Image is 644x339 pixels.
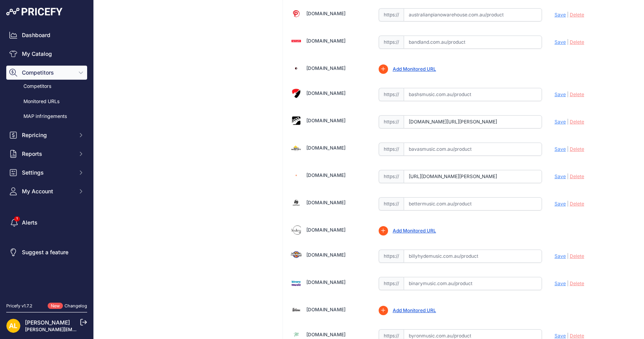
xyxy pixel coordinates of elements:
span: | [567,12,569,18]
span: My Account [22,187,73,195]
span: Save [555,333,566,339]
span: Delete [570,91,584,97]
span: | [567,280,569,286]
span: https:// [379,250,404,263]
a: [DOMAIN_NAME] [306,307,345,312]
button: Reports [6,147,87,161]
input: bashsmusic.com.au/product [404,88,542,101]
span: Delete [570,119,584,125]
span: | [567,39,569,45]
a: My Catalog [6,47,87,61]
a: [DOMAIN_NAME] [306,145,345,151]
a: Suggest a feature [6,245,87,259]
span: Save [555,146,566,152]
input: bavasmusic.com.au/product [404,143,542,156]
span: Delete [570,280,584,286]
span: https:// [379,8,404,21]
a: [DOMAIN_NAME] [306,172,345,178]
span: Save [555,119,566,125]
a: Changelog [64,303,87,309]
span: Save [555,253,566,259]
a: [PERSON_NAME][EMAIL_ADDRESS][DOMAIN_NAME] [25,327,145,332]
span: Save [555,91,566,97]
a: [DOMAIN_NAME] [306,332,345,337]
span: https:// [379,143,404,156]
span: Repricing [22,131,73,139]
span: New [48,303,63,309]
span: Competitors [22,69,73,77]
a: [PERSON_NAME] [25,319,70,326]
span: | [567,333,569,339]
button: Repricing [6,128,87,142]
span: | [567,146,569,152]
a: Add Monitored URL [393,307,436,313]
span: Delete [570,253,584,259]
span: Delete [570,201,584,207]
button: My Account [6,184,87,198]
span: Save [555,12,566,18]
a: Competitors [6,80,87,93]
a: [DOMAIN_NAME] [306,65,345,71]
input: bettermusic.com.au/product [404,197,542,211]
input: bandland.com.au/product [404,36,542,49]
a: Monitored URLs [6,95,87,109]
a: [DOMAIN_NAME] [306,118,345,123]
a: [DOMAIN_NAME] [306,38,345,44]
a: Alerts [6,216,87,230]
span: Delete [570,173,584,179]
a: [DOMAIN_NAME] [306,90,345,96]
span: Delete [570,39,584,45]
span: https:// [379,197,404,211]
span: | [567,173,569,179]
div: Pricefy v1.7.2 [6,303,32,309]
input: australianpianowarehouse.com.au/product [404,8,542,21]
a: [DOMAIN_NAME] [306,252,345,258]
span: | [567,201,569,207]
span: Reports [22,150,73,158]
input: billyhydemusic.com.au/product [404,250,542,263]
span: Save [555,201,566,207]
span: Delete [570,146,584,152]
span: | [567,253,569,259]
input: binarymusic.com.au/product [404,277,542,290]
a: [DOMAIN_NAME] [306,279,345,285]
nav: Sidebar [6,28,87,293]
span: https:// [379,88,404,101]
span: https:// [379,170,404,183]
span: Delete [570,12,584,18]
a: Add Monitored URL [393,66,436,72]
a: MAP infringements [6,110,87,123]
a: [DOMAIN_NAME] [306,200,345,205]
img: Pricefy Logo [6,8,63,16]
span: Save [555,280,566,286]
a: [DOMAIN_NAME] [306,11,345,16]
a: Dashboard [6,28,87,42]
input: belfieldmusic.com.au/product [404,170,542,183]
a: Add Monitored URL [393,228,436,234]
span: https:// [379,277,404,290]
span: Settings [22,169,73,177]
input: basscentre.com.au/product [404,115,542,128]
span: Save [555,39,566,45]
span: https:// [379,115,404,128]
span: Save [555,173,566,179]
button: Competitors [6,66,87,80]
span: | [567,91,569,97]
button: Settings [6,166,87,180]
span: | [567,119,569,125]
a: [DOMAIN_NAME] [306,227,345,233]
span: Delete [570,333,584,339]
span: https:// [379,36,404,49]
